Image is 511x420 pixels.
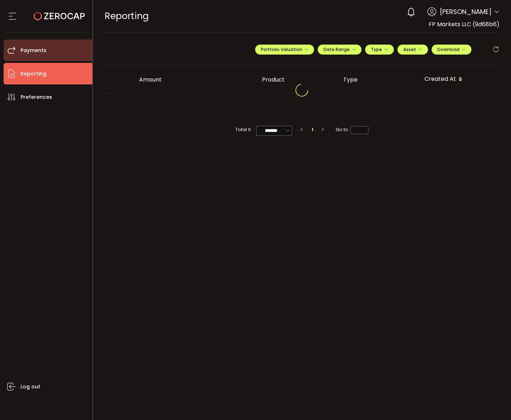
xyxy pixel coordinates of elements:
span: Download [437,46,466,52]
button: Type [365,45,394,55]
span: Reporting [20,69,46,79]
button: Asset [397,45,428,55]
span: [PERSON_NAME] [440,7,492,17]
button: Download [432,45,471,55]
li: 1 [308,126,316,134]
span: Go to [336,126,368,134]
iframe: Chat Widget [475,386,511,420]
span: Type [371,46,388,52]
span: Total 0 [235,126,251,134]
span: Portfolio Valuation [261,46,308,52]
span: FP Markets LLC (9d68b6) [429,20,500,28]
span: Reporting [105,10,149,22]
button: Date Range [318,45,362,55]
span: Preferences [20,92,52,102]
span: Asset [403,46,416,52]
span: Log out [20,382,40,392]
span: Payments [20,45,46,56]
span: Date Range [323,46,356,52]
button: Portfolio Valuation [255,45,314,55]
